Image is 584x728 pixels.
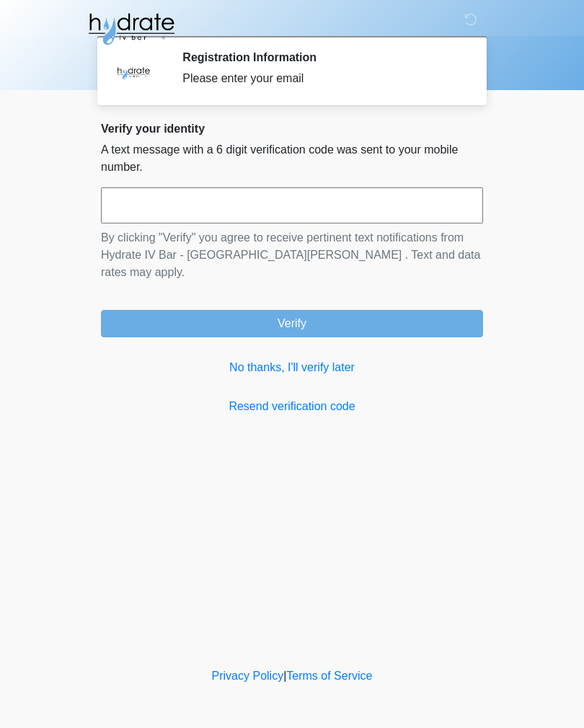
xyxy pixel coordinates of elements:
[283,670,286,682] a: |
[101,398,483,415] a: Resend verification code
[212,670,284,682] a: Privacy Policy
[112,50,155,94] img: Agent Avatar
[101,359,483,376] a: No thanks, I'll verify later
[101,229,483,281] p: By clicking "Verify" you agree to receive pertinent text notifications from Hydrate IV Bar - [GEO...
[101,141,483,176] p: A text message with a 6 digit verification code was sent to your mobile number.
[286,670,372,682] a: Terms of Service
[87,11,176,47] img: Hydrate IV Bar - Fort Collins Logo
[101,310,483,337] button: Verify
[101,122,483,136] h2: Verify your identity
[182,70,461,87] div: Please enter your email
